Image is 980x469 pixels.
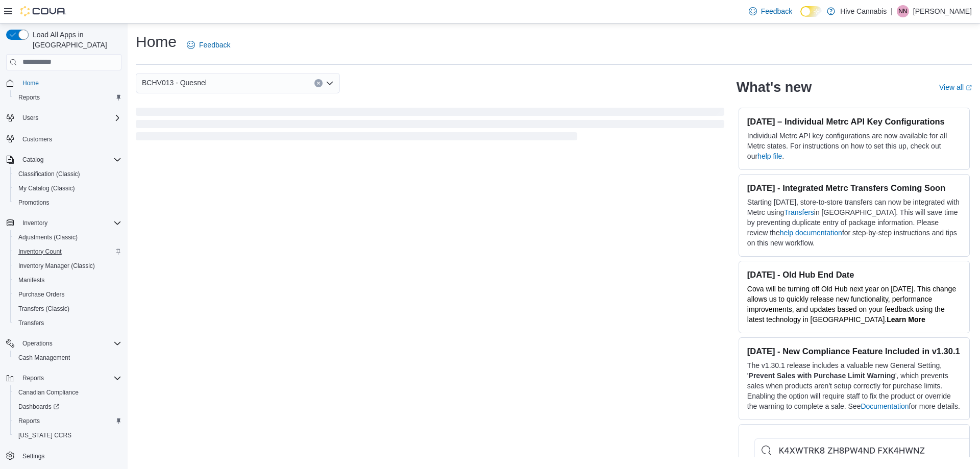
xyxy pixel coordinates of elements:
button: Catalog [18,154,47,166]
span: Classification (Classic) [14,168,121,180]
span: Loading [136,110,724,142]
span: Purchase Orders [18,290,65,299]
a: Transfers [14,317,48,329]
span: Dashboards [14,401,121,413]
span: Customers [18,132,121,145]
span: Settings [22,452,44,460]
input: Dark Mode [800,6,822,17]
span: Settings [18,450,121,462]
button: Manifests [10,273,126,287]
button: My Catalog (Classic) [10,181,126,195]
button: Home [2,76,126,90]
button: Users [2,111,126,125]
a: Feedback [183,35,234,55]
a: Inventory Manager (Classic) [14,260,99,272]
a: Reports [14,91,44,104]
span: Promotions [14,196,121,209]
button: Inventory [18,217,52,229]
button: Canadian Compliance [10,385,126,400]
span: Transfers [14,317,121,329]
button: Reports [10,90,126,105]
span: Users [22,114,38,122]
button: Inventory Count [10,244,126,259]
p: Hive Cannabis [840,5,887,17]
span: Feedback [199,40,230,50]
button: Users [18,112,42,124]
span: My Catalog (Classic) [14,182,121,194]
span: Users [18,112,121,124]
span: Inventory [18,217,121,229]
span: NN [898,5,907,17]
span: Customers [22,135,52,143]
span: Load All Apps in [GEOGRAPHIC_DATA] [29,30,121,50]
span: Catalog [18,154,121,166]
button: Reports [2,371,126,385]
button: Reports [10,414,126,428]
a: Settings [18,450,48,462]
span: Reports [18,417,40,425]
span: Reports [14,91,121,104]
button: Transfers (Classic) [10,302,126,316]
p: [PERSON_NAME] [913,5,972,17]
h1: Home [136,32,177,52]
h3: [DATE] – Individual Metrc API Key Configurations [747,116,961,127]
a: Reports [14,415,44,427]
button: Operations [18,337,57,350]
button: Inventory [2,216,126,230]
p: The v1.30.1 release includes a valuable new General Setting, ' ', which prevents sales when produ... [747,360,961,411]
span: Transfers (Classic) [14,303,121,315]
button: Operations [2,336,126,351]
a: [US_STATE] CCRS [14,429,76,441]
img: Cova [20,6,66,16]
button: Adjustments (Classic) [10,230,126,244]
h3: [DATE] - Old Hub End Date [747,269,961,280]
span: Cova will be turning off Old Hub next year on [DATE]. This change allows us to quickly release ne... [747,285,956,324]
span: Washington CCRS [14,429,121,441]
span: Operations [18,337,121,350]
span: My Catalog (Classic) [18,184,75,192]
span: Classification (Classic) [18,170,80,178]
a: Documentation [861,402,909,410]
a: help documentation [780,229,842,237]
p: Individual Metrc API key configurations are now available for all Metrc states. For instructions ... [747,131,961,161]
span: Reports [18,93,40,102]
h3: [DATE] - Integrated Metrc Transfers Coming Soon [747,183,961,193]
span: Inventory Count [18,248,62,256]
button: Cash Management [10,351,126,365]
button: Settings [2,449,126,463]
a: My Catalog (Classic) [14,182,79,194]
span: Inventory Count [14,245,121,258]
a: Manifests [14,274,48,286]
a: View allExternal link [939,83,972,91]
button: Promotions [10,195,126,210]
span: Transfers [18,319,44,327]
a: Transfers (Classic) [14,303,73,315]
span: Canadian Compliance [18,388,79,397]
button: Transfers [10,316,126,330]
h3: [DATE] - New Compliance Feature Included in v1.30.1 [747,346,961,356]
button: Inventory Manager (Classic) [10,259,126,273]
svg: External link [966,85,972,91]
a: Customers [18,133,56,145]
a: Adjustments (Classic) [14,231,82,243]
span: Reports [18,372,121,384]
button: [US_STATE] CCRS [10,428,126,442]
span: Operations [22,339,53,348]
span: Reports [14,415,121,427]
a: Canadian Compliance [14,386,83,399]
span: Catalog [22,156,43,164]
span: Feedback [761,6,792,16]
span: [US_STATE] CCRS [18,431,71,439]
button: Catalog [2,153,126,167]
span: Purchase Orders [14,288,121,301]
span: Home [22,79,39,87]
span: Manifests [18,276,44,284]
a: Inventory Count [14,245,66,258]
span: Cash Management [18,354,70,362]
span: Home [18,77,121,89]
div: Nicole Neeland [897,5,909,17]
button: Purchase Orders [10,287,126,302]
a: Transfers [784,208,814,216]
a: Learn More [887,315,925,324]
